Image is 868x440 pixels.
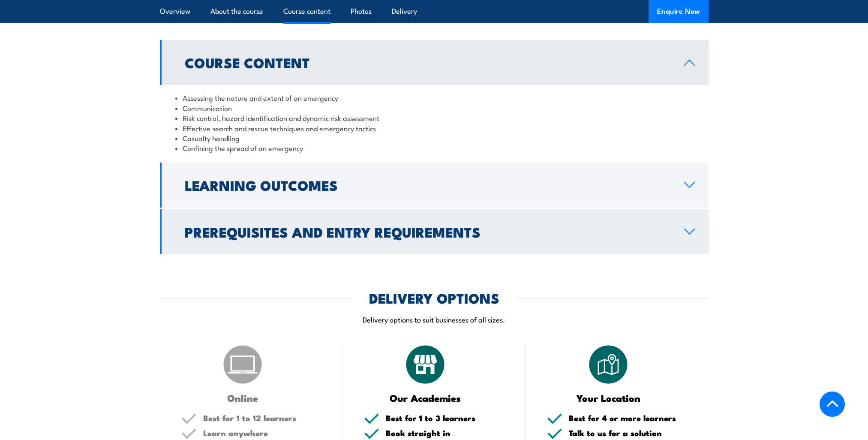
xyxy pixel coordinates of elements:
[569,429,687,437] h5: Talk to us for a solution
[547,393,670,403] h3: Your Location
[181,393,304,403] h3: Online
[175,133,693,143] li: Casualty handling
[160,163,709,208] a: Learning Outcomes
[175,123,693,133] li: Effective search and rescue techniques and emergency tactics
[160,40,709,85] a: Course Content
[175,93,693,102] li: Assessing the nature and extent of an emergency
[369,292,499,304] h2: DELIVERY OPTIONS
[364,393,487,403] h3: Our Academies
[175,103,693,113] li: Communication
[185,179,670,191] h2: Learning Outcomes
[160,209,709,254] a: Prerequisites and Entry Requirements
[386,414,504,422] h5: Best for 1 to 3 learners
[569,414,687,422] h5: Best for 4 or more learners
[203,429,321,437] h5: Learn anywhere
[175,143,693,153] li: Confining the spread of an emergency
[203,414,321,422] h5: Best for 1 to 12 learners
[185,56,670,68] h2: Course Content
[175,113,693,123] li: Risk control, hazard identification and dynamic risk assessment
[185,226,670,238] h2: Prerequisites and Entry Requirements
[386,429,504,437] h5: Book straight in
[160,314,709,324] p: Delivery options to suit businesses of all sizes.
